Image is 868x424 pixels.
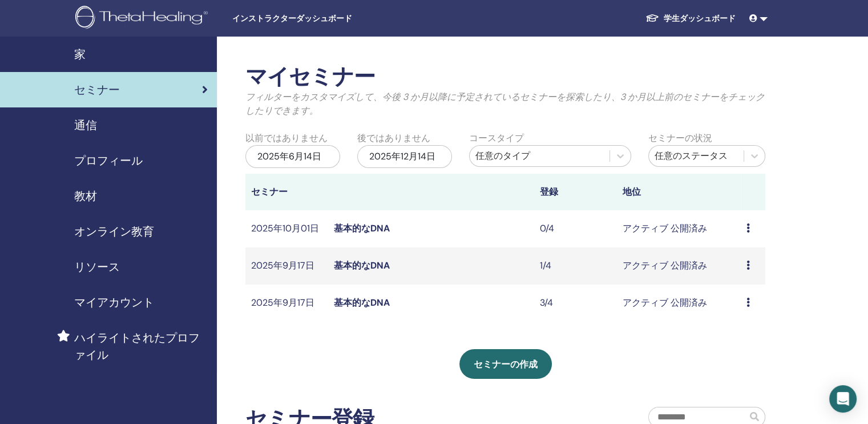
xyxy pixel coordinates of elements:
img: graduation-cap-white.svg [645,13,659,23]
label: コースタイプ [469,131,524,145]
div: 任意のタイプ [475,149,604,163]
td: アクティブ 公開済み [617,210,741,247]
div: インターコムメッセンジャーを開く [829,385,857,413]
th: 地位 [617,174,741,210]
span: オンライン教育 [74,223,154,240]
td: 1/4 [534,247,617,285]
td: 2025年9月17日 [245,285,328,322]
td: アクティブ 公開済み [617,247,741,285]
td: 0/4 [534,210,617,247]
label: 後ではありません [357,131,430,145]
a: 学生ダッシュボード [636,8,745,29]
div: 任意のステータス [655,149,738,163]
p: フィルターをカスタマイズして、今後 3 か月以降に予定されているセミナーを探索したり、3 か月以上前のセミナーをチェックしたりできます。 [245,90,765,118]
a: セミナーの作成 [459,349,552,379]
span: リソース [74,258,120,275]
span: マイアカウント [74,294,154,311]
span: 家 [74,46,86,63]
span: セミナーの作成 [474,358,538,370]
img: logo.png [75,6,212,31]
span: 教材 [74,187,97,205]
td: アクティブ 公開済み [617,285,741,322]
div: 2025年12月14日 [357,145,452,168]
label: セミナーの状況 [648,131,712,145]
a: 基本的なDNA [334,259,390,271]
a: 基本的なDNA [334,222,390,234]
span: セミナー [74,81,120,98]
span: プロフィール [74,152,143,169]
font: 学生ダッシュボード [664,13,736,23]
span: ハイライトされたプロファイル [74,329,208,363]
th: セミナー [245,174,328,210]
td: 3/4 [534,285,617,322]
span: インストラクターダッシュボード [232,13,403,25]
td: 2025年10月01日 [245,210,328,247]
td: 2025年9月17日 [245,247,328,285]
div: 2025年6月14日 [245,145,340,168]
label: 以前ではありません [245,131,328,145]
a: 基本的なDNA [334,297,390,309]
h2: マイセミナー [245,64,765,90]
th: 登録 [534,174,617,210]
span: 通信 [74,117,97,134]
